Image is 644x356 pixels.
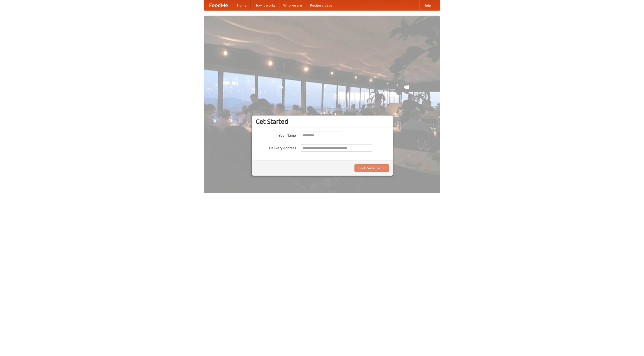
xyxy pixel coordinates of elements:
a: How it works [251,0,279,10]
button: Find Restaurants! [354,164,389,172]
label: Your Name [256,132,296,138]
h3: Get Started [256,118,389,125]
a: Recipe videos [306,0,336,10]
a: Who we are [279,0,306,10]
a: Home [233,0,251,10]
a: Help [419,0,435,10]
label: Delivery Address [256,144,296,150]
a: FoodMe [204,0,233,10]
